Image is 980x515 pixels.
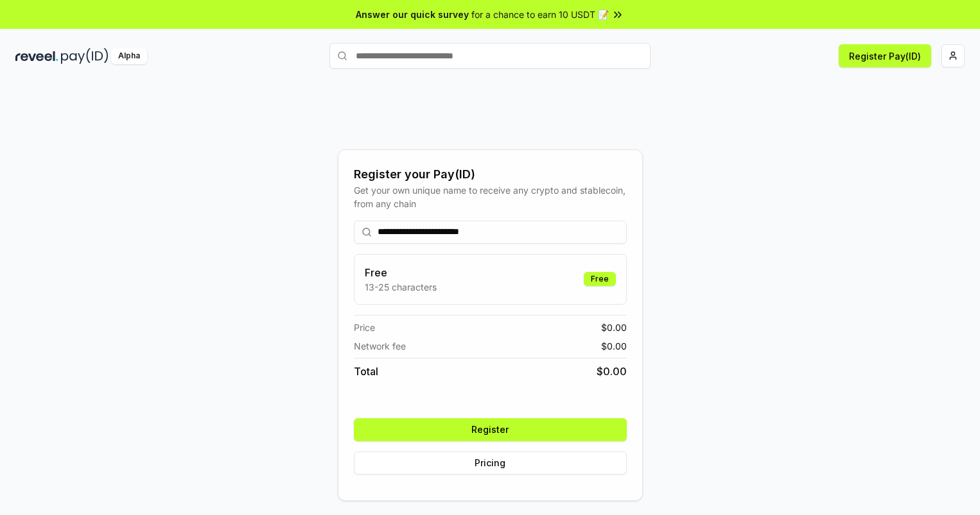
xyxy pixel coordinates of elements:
[354,165,627,183] div: Register your Pay(ID)
[471,8,609,21] span: for a chance to earn 10 USDT 📝
[584,272,616,286] div: Free
[354,339,406,353] span: Network fee
[601,321,627,334] span: $ 0.00
[601,339,627,353] span: $ 0.00
[354,452,627,475] button: Pricing
[356,8,469,21] span: Answer our quick survey
[839,44,931,67] button: Register Pay(ID)
[61,48,109,64] img: pay_id
[365,265,437,280] h3: Free
[354,364,378,379] span: Total
[354,321,375,334] span: Price
[354,183,627,210] div: Get your own unique name to receive any crypto and stablecoin, from any chain
[111,48,147,64] div: Alpha
[15,48,58,64] img: reveel_dark
[365,280,437,294] p: 13-25 characters
[354,418,627,441] button: Register
[597,364,627,379] span: $ 0.00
